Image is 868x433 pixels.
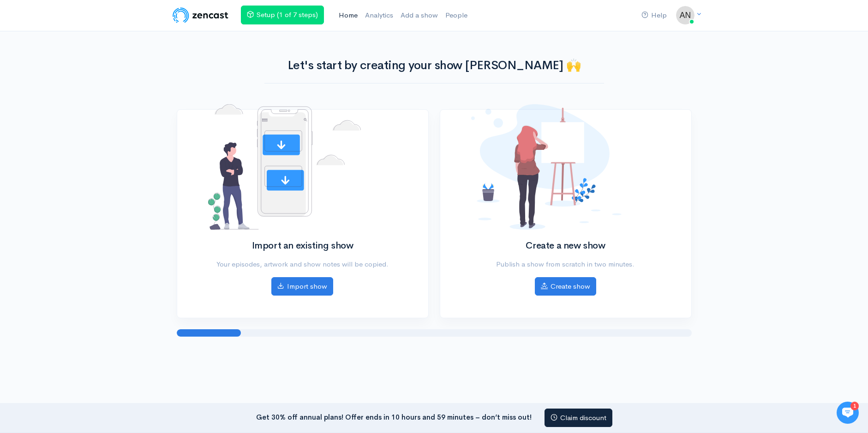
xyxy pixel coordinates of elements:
span: New conversation [60,128,111,135]
img: No shows added [471,104,622,230]
a: Claim discount [545,409,612,427]
p: Your episodes, artwork and show notes will be copied. [208,259,397,270]
h1: Hi 👋 [14,45,171,59]
a: People [442,6,471,25]
p: Find an answer quickly [12,158,172,169]
button: New conversation [14,122,170,141]
h2: Create a new show [471,241,660,251]
a: Setup (1 of 7 steps) [241,6,324,24]
img: ZenCast Logo [171,6,230,24]
input: Search articles [27,173,165,192]
a: Help [638,6,670,25]
a: Analytics [361,6,397,25]
a: Create show [535,277,596,296]
h1: Let's start by creating your show [PERSON_NAME] 🙌 [264,59,604,72]
strong: Get 30% off annual plans! Offer ends in 10 hours and 59 minutes – don’t miss out! [256,412,532,421]
img: No shows added [208,104,361,230]
a: Home [335,6,361,25]
a: Import show [271,277,333,296]
iframe: gist-messenger-bubble-iframe [837,402,859,424]
h2: Just let us know if you need anything and we'll be happy to help! 🙂 [14,61,171,106]
img: ... [676,6,694,24]
p: Publish a show from scratch in two minutes. [471,259,660,270]
a: Add a show [397,6,442,25]
h2: Import an existing show [208,241,397,251]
